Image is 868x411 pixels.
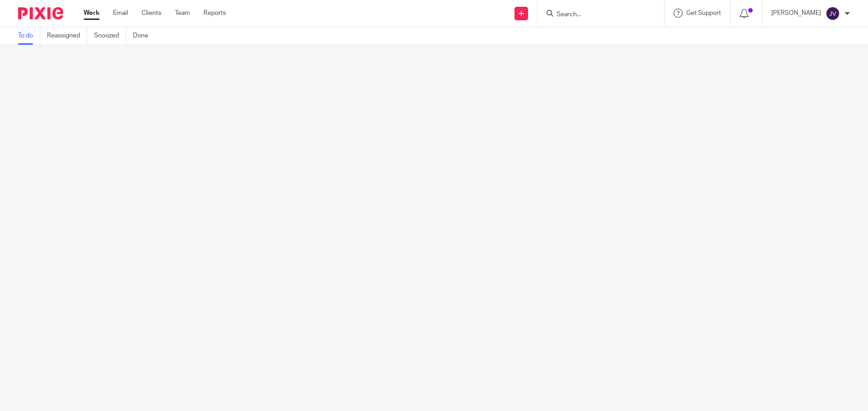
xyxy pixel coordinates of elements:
[203,9,226,18] a: Reports
[47,27,87,45] a: Reassigned
[686,10,721,16] span: Get Support
[142,9,161,18] a: Clients
[771,9,821,18] p: [PERSON_NAME]
[556,11,637,19] input: Search
[133,27,155,45] a: Done
[175,9,190,18] a: Team
[826,6,840,21] img: svg%3E
[84,9,99,18] a: Work
[94,27,126,45] a: Snoozed
[18,7,63,19] img: Pixie
[113,9,128,18] a: Email
[18,27,40,45] a: To do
